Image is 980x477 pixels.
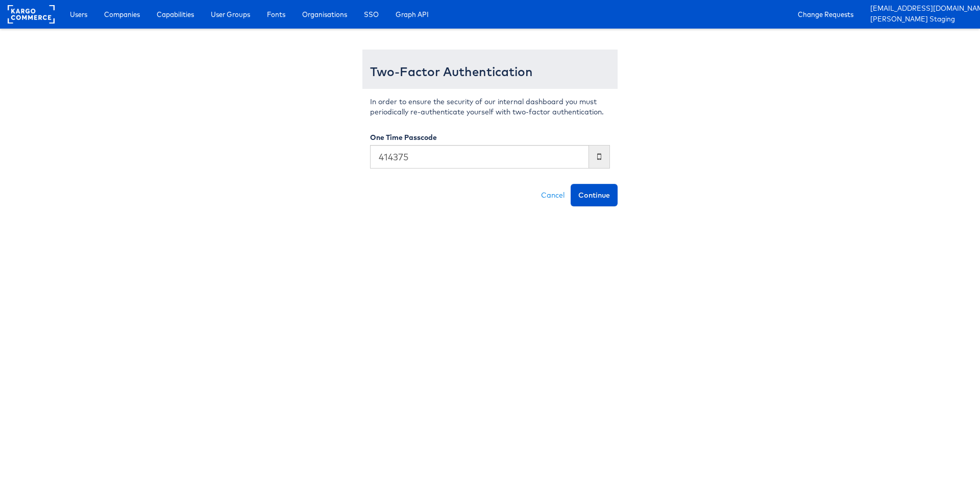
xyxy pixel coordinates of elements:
a: Capabilities [149,5,202,23]
a: User Groups [203,5,258,23]
a: [PERSON_NAME] Staging [870,14,972,25]
a: Graph API [388,5,436,23]
span: Capabilities [157,9,194,19]
a: Companies [96,5,148,23]
a: Fonts [259,5,293,23]
span: Fonts [267,9,285,19]
span: User Groups [211,9,250,19]
label: One Time Passcode [370,132,437,142]
span: Graph API [396,9,429,19]
span: Organisations [302,9,347,19]
h3: Two-Factor Authentication [370,65,610,78]
input: Enter the code [370,145,589,169]
span: SSO [364,9,379,19]
button: Continue [571,184,618,206]
span: Companies [104,9,140,19]
p: In order to ensure the security of our internal dashboard you must periodically re-authenticate y... [370,97,610,117]
a: Users [62,5,95,23]
a: Cancel [535,184,571,206]
a: [EMAIL_ADDRESS][DOMAIN_NAME] [870,4,972,14]
a: Organisations [295,5,355,23]
a: SSO [356,5,386,23]
span: Users [70,9,87,19]
a: Change Requests [790,5,861,23]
